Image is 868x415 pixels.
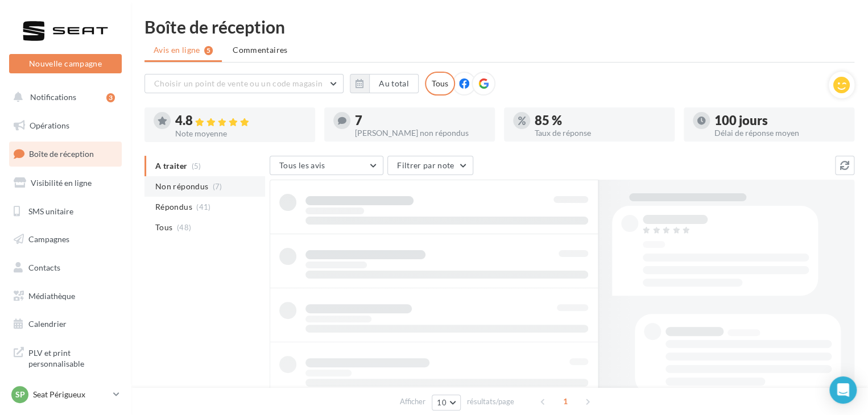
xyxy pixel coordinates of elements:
[7,114,124,138] a: Opérations
[175,114,306,127] div: 4.8
[233,45,287,55] span: Commentaires
[30,121,69,130] span: Opérations
[28,319,67,329] span: Calendrier
[28,345,117,370] span: PLV et print personnalisable
[279,160,325,170] span: Tous les avis
[467,396,514,407] span: résultats/page
[714,129,845,137] div: Délai de réponse moyen
[270,156,383,175] button: Tous les avis
[556,392,574,410] span: 1
[9,384,122,405] a: SP Seat Périgueux
[400,396,425,407] span: Afficher
[29,149,94,159] span: Boîte de réception
[175,130,306,138] div: Note moyenne
[106,93,115,102] div: 3
[154,78,323,88] span: Choisir un point de vente ou un code magasin
[155,222,172,233] span: Tous
[7,256,124,280] a: Contacts
[28,234,69,244] span: Campagnes
[177,223,191,232] span: (48)
[425,72,455,96] div: Tous
[7,200,124,223] a: SMS unitaire
[7,227,124,251] a: Campagnes
[350,74,419,93] button: Au total
[144,18,854,35] div: Boîte de réception
[535,129,666,137] div: Taux de réponse
[33,389,109,400] p: Seat Périgueux
[15,389,25,400] span: SP
[7,171,124,195] a: Visibilité en ligne
[7,142,124,166] a: Boîte de réception
[28,383,117,408] span: Campagnes DataOnDemand
[155,201,192,213] span: Répondus
[432,395,461,410] button: 10
[7,312,124,336] a: Calendrier
[144,74,344,93] button: Choisir un point de vente ou un code magasin
[9,54,122,73] button: Nouvelle campagne
[437,398,447,407] span: 10
[28,291,75,301] span: Médiathèque
[387,156,473,175] button: Filtrer par note
[31,178,92,188] span: Visibilité en ligne
[7,379,124,412] a: Campagnes DataOnDemand
[355,114,486,127] div: 7
[28,206,73,215] span: SMS unitaire
[30,92,76,102] span: Notifications
[7,341,124,374] a: PLV et print personnalisable
[196,202,210,211] span: (41)
[7,284,124,308] a: Médiathèque
[535,114,666,127] div: 85 %
[714,114,845,127] div: 100 jours
[369,74,419,93] button: Au total
[829,376,857,404] div: Open Intercom Messenger
[355,129,486,137] div: [PERSON_NAME] non répondus
[213,182,222,191] span: (7)
[7,85,119,109] button: Notifications 3
[28,263,60,272] span: Contacts
[155,181,208,192] span: Non répondus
